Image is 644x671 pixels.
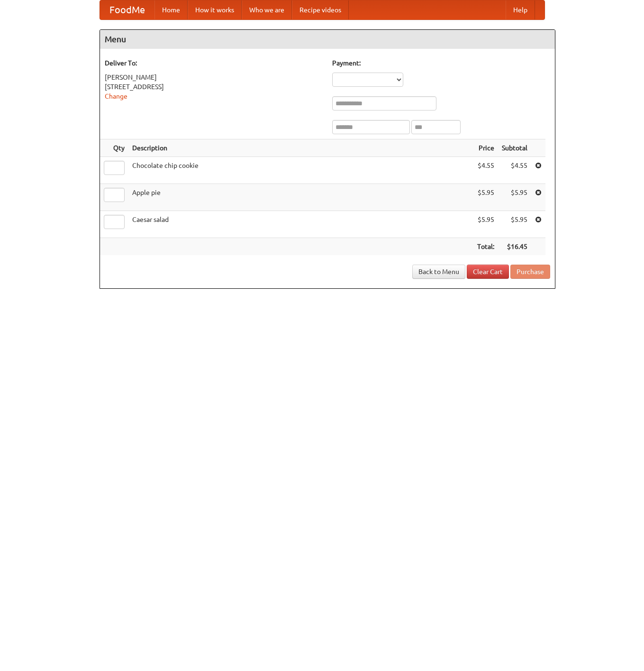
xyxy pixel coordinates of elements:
[498,157,531,184] td: $4.55
[473,211,498,238] td: $5.95
[292,0,349,19] a: Recipe videos
[510,265,550,279] button: Purchase
[128,211,473,238] td: Caesar salad
[506,0,535,19] a: Help
[188,0,242,19] a: How it works
[128,157,473,184] td: Chocolate chip cookie
[105,73,323,82] div: [PERSON_NAME]
[100,139,128,157] th: Qty
[473,139,498,157] th: Price
[473,184,498,211] td: $5.95
[242,0,292,19] a: Who we are
[498,238,531,256] th: $16.45
[100,30,555,49] h4: Menu
[128,139,473,157] th: Description
[498,139,531,157] th: Subtotal
[473,157,498,184] td: $4.55
[100,0,154,19] a: FoodMe
[412,265,465,279] a: Back to Menu
[154,0,188,19] a: Home
[498,184,531,211] td: $5.95
[467,265,509,279] a: Clear Cart
[128,184,473,211] td: Apple pie
[332,58,550,68] h5: Payment:
[498,211,531,238] td: $5.95
[105,92,127,100] a: Change
[105,82,323,92] div: [STREET_ADDRESS]
[473,238,498,256] th: Total:
[105,58,323,68] h5: Deliver To:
